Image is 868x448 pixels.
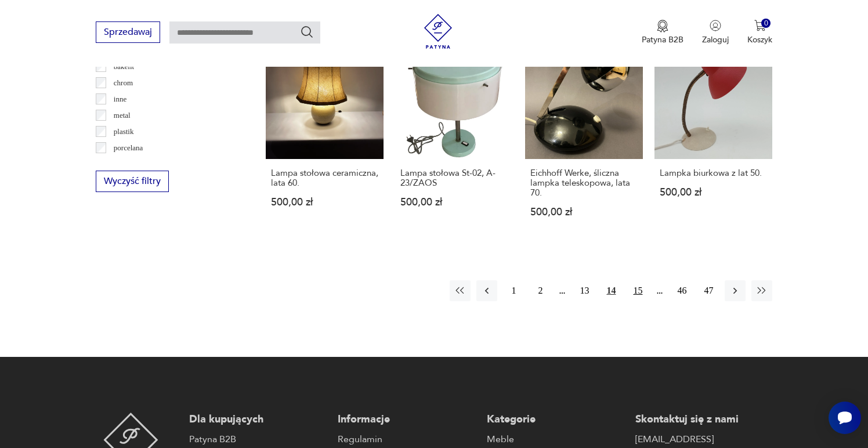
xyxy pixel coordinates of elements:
[710,20,721,31] img: Ikonka użytkownika
[271,168,378,188] h3: Lampa stołowa ceramiczna, lata 60.
[96,171,169,192] button: Wyczyść filtry
[761,19,771,28] div: 0
[754,20,766,31] img: Ikona koszyka
[114,125,134,138] p: plastik
[421,14,455,49] img: Patyna - sklep z meblami i dekoracjami vintage
[487,432,624,446] a: Meble
[642,20,683,45] button: Patyna B2B
[525,41,643,239] a: Eichhoff Werke, śliczna lampka teleskopowa, lata 70.Eichhoff Werke, śliczna lampka teleskopowa, l...
[338,432,475,446] a: Regulamin
[642,34,683,45] p: Patyna B2B
[530,207,638,217] p: 500,00 zł
[654,41,772,239] a: Lampka biurkowa z lat 50.Lampka biurkowa z lat 50.500,00 zł
[503,280,524,301] button: 1
[574,280,595,301] button: 13
[487,413,624,427] p: Kategorie
[271,197,378,207] p: 500,00 zł
[114,109,131,122] p: metal
[338,413,475,427] p: Informacje
[702,20,729,45] button: Zaloguj
[189,432,326,446] a: Patyna B2B
[747,34,772,45] p: Koszyk
[96,21,160,43] button: Sprzedawaj
[829,402,861,434] iframe: Smartsupp widget button
[114,158,137,171] p: porcelit
[660,187,767,197] p: 500,00 zł
[671,280,692,301] button: 46
[266,41,384,239] a: Lampa stołowa ceramiczna, lata 60.Lampa stołowa ceramiczna, lata 60.500,00 zł
[747,20,772,45] button: 0Koszyk
[300,25,314,39] button: Szukaj
[601,280,621,301] button: 14
[530,168,638,198] h3: Eichhoff Werke, śliczna lampka teleskopowa, lata 70.
[530,280,551,301] button: 2
[114,142,143,154] p: porcelana
[114,93,126,106] p: inne
[698,280,719,301] button: 47
[657,20,668,32] img: Ikona medalu
[635,413,772,427] p: Skontaktuj się z nami
[660,168,767,178] h3: Lampka biurkowa z lat 50.
[114,77,133,89] p: chrom
[642,20,683,45] a: Ikona medaluPatyna B2B
[400,197,508,207] p: 500,00 zł
[702,34,729,45] p: Zaloguj
[400,168,508,188] h3: Lampa stołowa St-02, A-23/ZAOS
[96,29,160,37] a: Sprzedawaj
[395,41,513,239] a: KlasykLampa stołowa St-02, A-23/ZAOSLampa stołowa St-02, A-23/ZAOS500,00 zł
[189,413,326,427] p: Dla kupujących
[627,280,648,301] button: 15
